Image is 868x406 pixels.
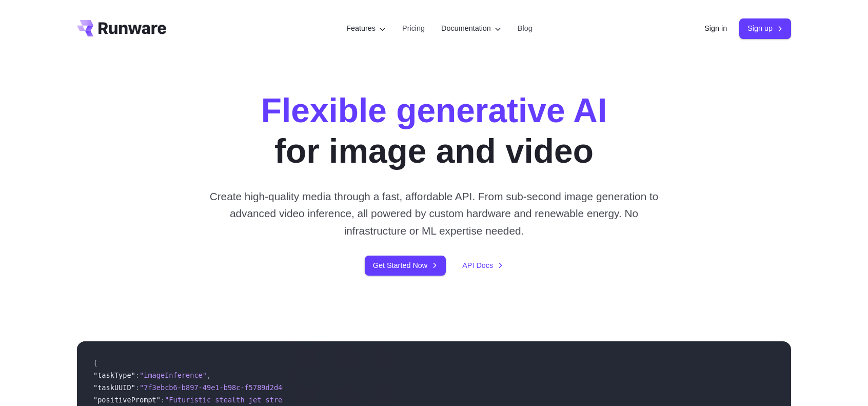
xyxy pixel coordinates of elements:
a: Sign up [739,18,791,38]
span: : [135,371,140,379]
span: "imageInference" [140,371,207,379]
span: : [161,396,165,404]
a: Pricing [402,23,425,34]
a: Go to / [77,20,166,36]
a: Blog [518,23,532,34]
span: "taskType" [93,371,135,379]
p: Create high-quality media through a fast, affordable API. From sub-second image generation to adv... [206,188,663,239]
span: "taskUUID" [93,383,135,392]
a: Get Started Now [365,256,446,276]
a: API Docs [462,260,503,272]
h1: for image and video [261,90,607,171]
label: Features [346,23,386,34]
span: "positivePrompt" [93,396,161,404]
span: "7f3ebcb6-b897-49e1-b98c-f5789d2d40d7" [140,383,299,392]
span: "Futuristic stealth jet streaking through a neon-lit cityscape with glowing purple exhaust" [165,396,547,404]
a: Sign in [704,23,727,34]
span: { [93,359,97,367]
label: Documentation [441,23,501,34]
strong: Flexible generative AI [261,91,607,129]
span: , [207,371,211,379]
span: : [135,383,140,392]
